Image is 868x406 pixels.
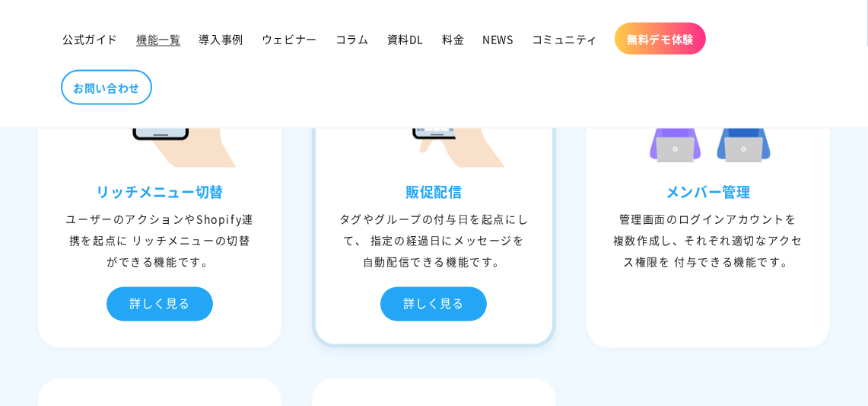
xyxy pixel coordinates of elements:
span: NEWS [482,32,513,46]
div: タグやグループの付与⽇を起点にして、 指定の経過⽇にメッセージを ⾃動配信できる機能です。 [316,208,552,272]
span: 無料デモ体験 [627,32,694,46]
a: コミュニティ [523,23,608,55]
a: 資料DL [378,23,433,55]
h3: メンバー管理 [590,183,826,200]
a: 無料デモ体験 [615,23,706,55]
span: コラム [335,32,369,46]
div: ユーザーのアクションやShopify連携を起点に リッチメニューの切替ができる機能です。 [42,208,278,272]
span: ウェビナー [262,32,317,46]
a: コラム [326,23,378,55]
span: 資料DL [387,32,424,46]
a: NEWS [473,23,522,55]
h3: 販促配信 [316,183,552,200]
a: 機能一覧 [127,23,189,55]
a: ウェビナー [253,23,326,55]
span: 機能一覧 [136,32,180,46]
div: 管理画⾯のログインアカウントを 複数作成し、それぞれ適切なアクセス権限を 付与できる機能です。 [590,208,826,272]
div: 詳しく見る [107,287,213,321]
h3: リッチメニュー切替 [42,183,278,200]
span: 公式ガイド [62,32,118,46]
div: 詳しく見る [380,287,487,321]
span: お問い合わせ [73,81,140,94]
a: お問い合わせ [61,70,152,105]
a: 公式ガイド [53,23,127,55]
span: 料金 [442,32,464,46]
span: コミュニティ [532,32,599,46]
a: 導入事例 [189,23,252,55]
a: 料金 [433,23,473,55]
span: 導入事例 [199,32,243,46]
